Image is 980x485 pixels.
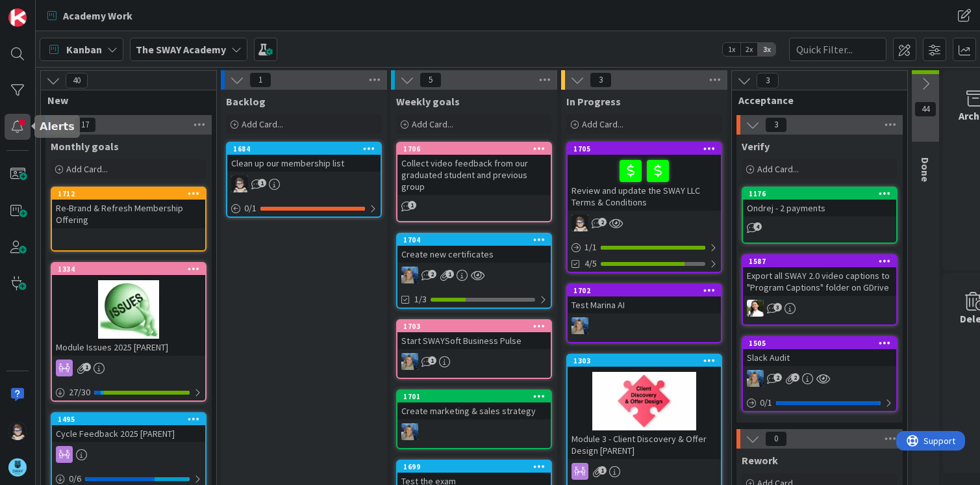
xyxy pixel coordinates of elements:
[397,461,551,473] div: 1699
[566,283,722,343] a: 1702Test Marina AIMA
[397,321,551,332] div: 1703
[572,317,588,334] img: MA
[82,363,91,371] span: 1
[401,267,418,283] img: MA
[397,143,551,195] div: 1706Collect video feedback from our graduated student and previous group
[403,144,551,153] div: 1706
[749,339,896,348] div: 1505
[743,256,896,267] div: 1587
[757,73,779,88] span: 3
[52,413,205,442] div: 1495Cycle Feedback 2025 [PARENT]
[403,392,551,401] div: 1701
[63,8,132,23] span: Academy Work
[568,155,721,211] div: Review and update the SWAY LLC Terms & Conditions
[743,256,896,296] div: 1587Export all SWAY 2.0 video captions to "Program Captions" folder on GDrive
[69,386,90,399] span: 27 / 30
[573,356,721,365] div: 1303
[758,43,775,56] span: 3x
[396,95,460,108] span: Weekly goals
[446,270,454,278] span: 1
[743,370,896,387] div: MA
[568,430,721,459] div: Module 3 - Client Discovery & Offer Design [PARENT]
[227,200,381,216] div: 0/1
[136,43,226,56] b: The SWAY Academy
[233,144,381,153] div: 1684
[397,391,551,402] div: 1701
[51,262,207,402] a: 1334Module Issues 2025 [PARENT]27/30
[789,38,886,61] input: Quick Filter...
[572,215,588,231] img: TP
[66,42,102,57] span: Kanban
[743,188,896,216] div: 1176Ondrej - 2 payments
[568,143,721,211] div: 1705Review and update the SWAY LLC Terms & Conditions
[397,267,551,283] div: MA
[227,155,381,172] div: Clean up our membership list
[244,202,257,215] span: 0 / 1
[566,95,621,108] span: In Progress
[403,462,551,471] div: 1699
[231,176,248,192] img: TP
[397,234,551,246] div: 1704
[742,336,898,412] a: 1505Slack AuditMA0/1
[568,215,721,231] div: TP
[74,117,96,133] span: 17
[8,458,27,477] img: avatar
[753,222,762,231] span: 4
[568,296,721,313] div: Test Marina AI
[566,142,722,273] a: 1705Review and update the SWAY LLC Terms & ConditionsTP1/14/5
[773,373,782,382] span: 2
[412,118,453,130] span: Add Card...
[66,163,108,175] span: Add Card...
[765,431,787,447] span: 0
[743,349,896,366] div: Slack Audit
[58,265,205,274] div: 1334
[396,233,552,309] a: 1704Create new certificatesMA1/3
[397,246,551,263] div: Create new certificates
[397,321,551,349] div: 1703Start SWAYSoft Business Pulse
[8,8,27,27] img: Visit kanbanzone.com
[584,257,597,270] span: 4/5
[401,353,418,370] img: MA
[573,144,721,153] div: 1705
[765,117,787,133] span: 3
[568,317,721,334] div: MA
[568,143,721,155] div: 1705
[428,270,436,278] span: 2
[58,189,205,198] div: 1712
[743,188,896,200] div: 1176
[8,422,27,440] img: TP
[396,389,552,449] a: 1701Create marketing & sales strategyMA
[226,95,266,108] span: Backlog
[919,157,932,182] span: Done
[743,267,896,296] div: Export all SWAY 2.0 video captions to "Program Captions" folder on GDrive
[757,163,799,175] span: Add Card...
[743,337,896,349] div: 1505
[52,425,205,442] div: Cycle Feedback 2025 [PARENT]
[568,355,721,459] div: 1303Module 3 - Client Discovery & Offer Design [PARENT]
[598,466,607,475] span: 1
[742,187,898,244] a: 1176Ondrej - 2 payments
[52,188,205,200] div: 1712
[568,285,721,296] div: 1702
[403,235,551,244] div: 1704
[52,413,205,425] div: 1495
[743,300,896,317] div: AK
[258,179,266,187] span: 1
[401,423,418,440] img: MA
[408,201,416,209] span: 1
[791,373,799,382] span: 2
[52,188,205,228] div: 1712Re-Brand & Refresh Membership Offering
[773,303,782,311] span: 3
[749,257,896,266] div: 1587
[242,118,283,130] span: Add Card...
[227,143,381,155] div: 1684
[397,353,551,370] div: MA
[747,300,764,317] img: AK
[52,263,205,275] div: 1334
[40,4,140,27] a: Academy Work
[743,200,896,216] div: Ondrej - 2 payments
[742,140,770,153] span: Verify
[397,391,551,419] div: 1701Create marketing & sales strategy
[66,73,88,88] span: 40
[397,332,551,349] div: Start SWAYSoft Business Pulse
